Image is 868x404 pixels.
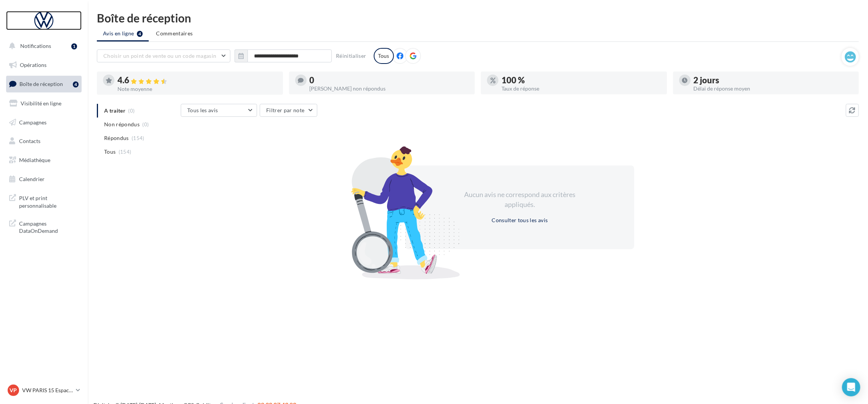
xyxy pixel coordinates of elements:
a: Opérations [5,57,83,73]
a: Contacts [5,133,83,149]
div: Boîte de réception [97,12,859,24]
div: Taux de réponse [502,86,661,91]
span: (154) [119,149,132,155]
div: Aucun avis ne correspond aux critères appliqués. [454,190,585,209]
div: [PERSON_NAME] non répondus [310,86,469,91]
div: Open Intercom Messenger [842,378,860,396]
div: 1 [71,43,77,49]
div: Délai de réponse moyen [694,86,853,91]
button: Consulter tous les avis [489,216,551,225]
div: 0 [310,76,469,84]
span: PLV et print personnalisable [19,193,79,209]
button: Choisir un point de vente ou un code magasin [97,49,230,62]
a: Campagnes DataOnDemand [5,215,83,238]
button: Filtrer par note [260,104,317,117]
span: Boîte de réception [19,81,63,87]
div: 2 jours [694,76,853,84]
span: Campagnes [19,119,47,125]
span: (0) [143,121,149,127]
div: 4 [73,81,79,87]
a: Calendrier [5,171,83,187]
span: Choisir un point de vente ou un code magasin [103,52,216,59]
span: Répondus [104,134,129,142]
div: Note moyenne [117,86,277,92]
span: (154) [132,135,145,141]
a: Visibilité en ligne [5,95,83,111]
button: Réinitialiser [333,51,370,60]
span: Campagnes DataOnDemand [19,218,79,235]
div: 4.6 [117,76,277,85]
span: Médiathèque [19,157,50,163]
div: 100 % [502,76,661,84]
a: PLV et print personnalisable [5,190,83,212]
button: Tous les avis [181,104,257,117]
span: Visibilité en ligne [21,100,61,107]
a: Médiathèque [5,152,83,168]
span: Tous [104,148,116,156]
span: Calendrier [19,176,45,182]
a: Boîte de réception4 [5,76,83,92]
div: Tous [374,48,394,64]
span: Commentaires [156,30,193,37]
span: Non répondus [104,121,140,128]
span: Notifications [20,43,51,49]
span: VP [10,387,17,394]
span: Tous les avis [187,107,218,113]
a: Campagnes [5,115,83,130]
span: Opérations [20,62,47,68]
p: VW PARIS 15 Espace Suffren [22,387,73,394]
button: Notifications 1 [5,38,80,54]
span: Contacts [19,138,40,144]
a: VP VW PARIS 15 Espace Suffren [6,383,82,398]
